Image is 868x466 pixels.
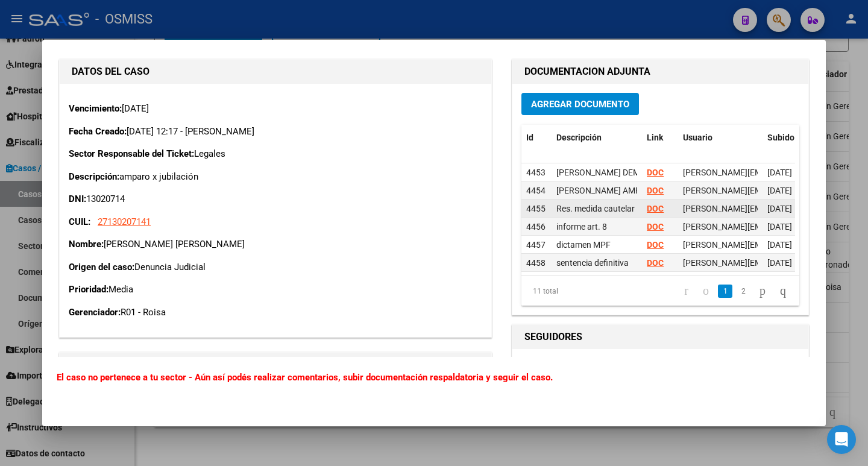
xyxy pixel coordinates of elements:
span: Res. medida cautelar [556,204,635,213]
button: Agregar Documento [521,93,639,115]
a: go to first page [679,285,694,298]
span: 4457 [526,240,546,250]
p: Legales [69,147,482,161]
strong: Descripción: [69,171,119,182]
a: DOC [647,186,664,195]
a: 1 [718,285,732,298]
a: 2 [736,285,750,298]
strong: DNI: [69,194,86,204]
strong: CUIL: [69,216,90,227]
span: 4458 [526,258,546,268]
datatable-header-cell: Subido [763,125,823,151]
strong: Gerenciador: [69,307,121,318]
span: [DATE] [767,240,792,250]
p: Denuncia Judicial [69,260,482,274]
span: Agregar Documento [531,99,629,110]
span: [DATE] [767,186,792,195]
div: 11 total [521,276,576,306]
p: [DATE] [69,102,482,116]
strong: Fecha Creado: [69,126,127,137]
p: [PERSON_NAME] [PERSON_NAME] [69,238,482,251]
strong: Prioridad: [69,284,108,295]
strong: DATOS DEL CASO [72,66,149,77]
p: R01 - Roisa [69,306,482,320]
b: El caso no pertenece a tu sector - Aún así podés realizar comentarios, subir documentación respal... [57,372,553,383]
span: informe art. 8 [556,222,607,231]
li: page 2 [734,281,752,301]
span: [PERSON_NAME] AMP documental [556,186,687,195]
p: amparo x jubilación [69,170,482,184]
span: [DATE] [767,168,792,177]
span: Subido [767,133,794,142]
a: DOC [647,168,664,177]
li: page 1 [716,281,734,301]
datatable-header-cell: Descripción [552,125,642,151]
span: [DATE] [767,222,792,231]
span: 4456 [526,222,546,231]
h1: DOCUMENTACION ADJUNTA [524,65,796,79]
p: 13020714 [69,192,482,206]
span: 27130207141 [98,216,151,227]
span: sentencia definitiva [556,258,629,268]
span: Usuario [683,133,712,142]
span: Link [647,133,663,142]
span: [DATE] [767,258,792,268]
a: DOC [647,204,664,213]
a: DOC [647,222,664,231]
span: 4453 [526,168,546,177]
strong: Vencimiento: [69,103,122,114]
datatable-header-cell: Usuario [678,125,763,151]
span: 4454 [526,186,546,195]
p: [DATE] 12:17 - [PERSON_NAME] [69,125,482,139]
span: dictamen MPF [556,240,611,250]
h1: SEGUIDORES [524,330,796,344]
datatable-header-cell: Id [521,125,552,151]
a: DOC [647,240,664,250]
a: go to next page [754,285,771,298]
span: Descripción [556,133,602,142]
span: 4455 [526,204,546,213]
a: DOC [647,258,664,268]
a: go to last page [775,285,791,298]
span: [PERSON_NAME] DEMANDA amparo [556,168,694,177]
span: Id [526,133,533,142]
div: Open Intercom Messenger [827,425,856,454]
a: go to previous page [697,285,714,298]
strong: Origen del caso: [69,262,134,272]
datatable-header-cell: Link [642,125,678,151]
strong: Nombre: [69,239,104,250]
strong: Sector Responsable del Ticket: [69,148,194,159]
span: Media [108,284,133,295]
span: [DATE] [767,204,792,213]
